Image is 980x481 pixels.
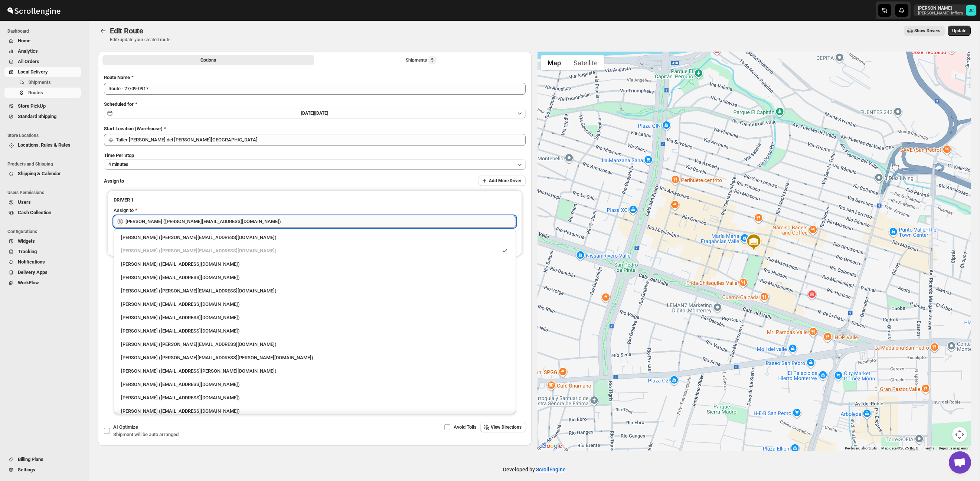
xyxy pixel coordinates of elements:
[121,327,509,335] div: [PERSON_NAME] ([EMAIL_ADDRESS][DOMAIN_NAME])
[104,83,526,95] input: Eg: Bengaluru Route
[918,11,963,16] p: [PERSON_NAME]-inflora
[121,314,509,321] div: [PERSON_NAME] ([EMAIL_ADDRESS][DOMAIN_NAME])
[114,207,134,214] div: Assign to
[914,4,977,16] button: User menu
[7,28,84,34] span: Dashboard
[4,465,81,475] button: Settings
[4,197,81,207] button: Users
[125,216,516,228] input: Search assignee
[114,196,516,204] h3: DRIVER 1
[536,467,566,472] a: ScrollEngine
[121,354,509,361] div: [PERSON_NAME] ([PERSON_NAME][EMAIL_ADDRESS][PERSON_NAME][DOMAIN_NAME])
[4,168,81,179] button: Shipping & Calendar
[121,394,509,402] div: [PERSON_NAME] ([EMAIL_ADDRESS][DOMAIN_NAME])
[478,176,526,186] button: Add More Driver
[18,38,30,43] span: Home
[7,132,84,138] span: Store Locations
[104,153,134,158] span: Time Per Stop
[98,68,532,349] div: All Route Options
[121,341,509,348] div: [PERSON_NAME] ([PERSON_NAME][EMAIL_ADDRESS][DOMAIN_NAME])
[114,350,516,364] li: Luby Saavedra (luby.saavedra@hotmail.com)
[113,424,138,430] span: AI Optimize
[918,5,963,11] p: [PERSON_NAME]
[18,171,61,176] span: Shipping & Calendar
[948,26,971,36] button: Update
[121,274,509,281] div: [PERSON_NAME] ([EMAIL_ADDRESS][DOMAIN_NAME])
[18,199,31,205] span: Users
[952,427,967,442] button: Map camera controls
[480,422,526,432] button: View Directions
[114,404,516,417] li: Gregorio Figueroa (esmag1203@gmail.com)
[121,408,509,415] div: [PERSON_NAME] ([EMAIL_ADDRESS][DOMAIN_NAME])
[18,103,46,109] span: Store PickUp
[949,451,971,474] div: Open chat
[114,377,516,390] li: Federico Daes (fdaes@hotmail.com)
[904,26,945,36] button: Show Drivers
[454,424,477,430] span: Avoid Tolls
[539,441,564,451] a: Open this area in Google Maps (opens a new window)
[114,232,516,243] li: Braulio Martinez (braulio@firefish.com.mx)
[114,284,516,297] li: Maruca Galvan (maruca@regalainflora.com)
[539,441,564,451] img: Google
[104,178,124,184] span: Assign to
[541,55,567,70] button: Show street map
[18,48,38,54] span: Analytics
[4,454,81,465] button: Billing Plans
[4,278,81,288] button: WorkFlow
[952,28,966,34] span: Update
[114,270,516,284] li: Roman Garcia (roman.garcia93@icloud.com)
[4,140,81,150] button: Locations, Rules & Rates
[121,301,509,308] div: [PERSON_NAME] ([EMAIL_ADDRESS][DOMAIN_NAME])
[110,37,170,43] p: Edit/update your created route
[18,114,56,119] span: Standard Shipping
[18,69,48,75] span: Local Delivery
[104,101,134,107] span: Scheduled for
[18,259,45,265] span: Notifications
[914,28,940,34] span: Show Drivers
[4,236,81,246] button: Widgets
[4,267,81,278] button: Delivery Apps
[4,246,81,257] button: Tracking
[113,432,179,437] span: Shipment will be auto arranged
[121,261,509,268] div: [PERSON_NAME] ([EMAIL_ADDRESS][DOMAIN_NAME])
[316,55,527,65] button: Selected Shipments
[28,90,43,95] span: Routes
[18,210,51,215] span: Cash Collection
[18,142,71,148] span: Locations, Rules & Rates
[18,457,43,462] span: Billing Plans
[4,77,81,88] button: Shipments
[102,55,314,65] button: All Route Options
[18,238,35,244] span: Widgets
[121,247,498,255] div: [PERSON_NAME] ([PERSON_NAME][EMAIL_ADDRESS][DOMAIN_NAME])
[6,1,62,20] img: ScrollEngine
[28,79,51,85] span: Shipments
[431,57,434,63] span: 5
[114,337,516,350] li: Camilo Castro (camilo.casgry@icloud.com)
[121,287,509,295] div: [PERSON_NAME] ([PERSON_NAME][EMAIL_ADDRESS][DOMAIN_NAME])
[7,190,84,196] span: Users Permissions
[315,111,328,116] span: [DATE]
[4,88,81,98] button: Routes
[104,126,163,131] span: Start Location (Warehouse)
[7,229,84,235] span: Configurations
[114,324,516,337] li: Jusef Hernandez (jusef_ha@outlook.com)
[503,466,566,473] p: Developed by
[4,36,81,46] button: Home
[301,111,315,116] span: [DATE] |
[114,390,516,404] li: Esmeralda Treviño (etrevino@finpak.com.mx)
[18,280,39,285] span: WorkFlow
[966,5,976,16] span: DAVID CORONADO
[939,446,968,450] a: Report a map error
[104,75,130,80] span: Route Name
[121,367,509,375] div: [PERSON_NAME] ([EMAIL_ADDRESS][PERSON_NAME][DOMAIN_NAME])
[18,59,39,64] span: All Orders
[98,26,108,36] button: Routes
[4,207,81,218] button: Cash Collection
[968,8,974,13] text: DC
[4,56,81,67] button: All Orders
[18,249,37,254] span: Tracking
[406,56,437,64] div: Shipments
[108,161,128,167] span: 4 minutes
[4,46,81,56] button: Analytics
[567,55,604,70] button: Show satellite imagery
